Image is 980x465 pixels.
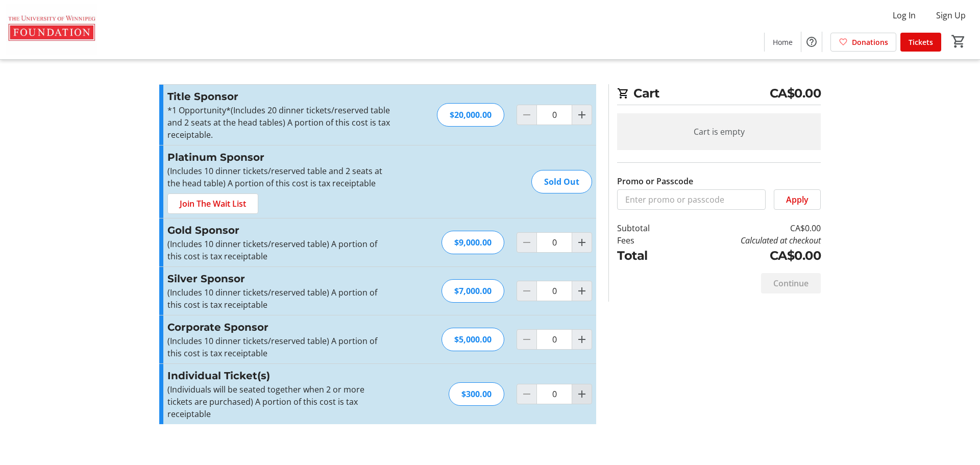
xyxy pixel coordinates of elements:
[167,320,390,335] h3: Corporate Sponsor
[786,193,808,206] span: Apply
[167,335,390,359] div: (Includes 10 dinner tickets/reserved table) A portion of this cost is tax receiptable
[572,384,592,404] button: Increment by one
[676,234,821,247] td: Calculated at checkout
[442,231,504,254] div: $9,000.00
[617,247,676,265] td: Total
[6,4,97,55] img: The U of W Foundation's Logo
[949,32,968,51] button: Cart
[909,37,933,47] span: Tickets
[167,223,390,238] h3: Gold Sponsor
[774,189,821,210] button: Apply
[442,279,504,303] div: $7,000.00
[449,382,504,406] div: $300.00
[442,328,504,351] div: $5,000.00
[167,271,390,286] h3: Silver Sponsor
[936,9,966,21] span: Sign Up
[536,384,572,404] input: Individual Ticket(s) Quantity
[167,383,390,420] div: (Individuals will be seated together when 2 or more tickets are purchased) A portion of this cost...
[617,113,821,150] div: Cart is empty
[572,233,592,252] button: Increment by one
[536,329,572,350] input: Corporate Sponsor Quantity
[617,175,693,187] label: Promo or Passcode
[167,150,390,165] h3: Platinum Sponsor
[167,286,390,311] div: (Includes 10 dinner tickets/reserved table) A portion of this cost is tax receiptable
[676,247,821,265] td: CA$0.00
[536,232,572,253] input: Gold Sponsor Quantity
[167,368,390,383] h3: Individual Ticket(s)
[852,37,888,47] span: Donations
[893,9,916,21] span: Log In
[900,33,941,52] a: Tickets
[572,281,592,301] button: Increment by one
[536,281,572,301] input: Silver Sponsor Quantity
[765,33,801,52] a: Home
[617,189,766,210] input: Enter promo or passcode
[617,234,676,247] td: Fees
[531,170,592,193] div: Sold Out
[801,32,822,52] button: Help
[773,37,793,47] span: Home
[830,33,896,52] a: Donations
[617,84,821,105] h2: Cart
[180,198,246,210] span: Join The Wait List
[437,103,504,127] div: $20,000.00
[676,222,821,234] td: CA$0.00
[770,84,821,103] span: CA$0.00
[928,7,974,23] button: Sign Up
[536,105,572,125] input: Title Sponsor Quantity
[885,7,924,23] button: Log In
[572,330,592,349] button: Increment by one
[167,165,390,189] div: (Includes 10 dinner tickets/reserved table and 2 seats at the head table) A portion of this cost ...
[167,104,390,141] div: *1 Opportunity*(Includes 20 dinner tickets/reserved table and 2 seats at the head tables) A porti...
[617,222,676,234] td: Subtotal
[167,193,258,214] button: Join The Wait List
[572,105,592,125] button: Increment by one
[167,238,390,262] div: (Includes 10 dinner tickets/reserved table) A portion of this cost is tax receiptable
[167,89,390,104] h3: Title Sponsor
